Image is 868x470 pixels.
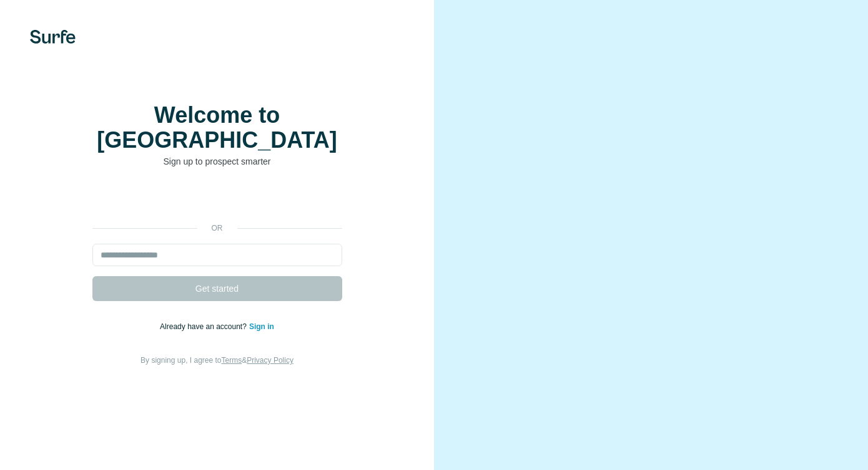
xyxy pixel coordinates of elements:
a: Sign in [249,322,274,331]
span: Already have an account? [160,322,249,331]
span: By signing up, I agree to & [141,356,293,365]
a: Privacy Policy [247,356,293,365]
p: Sign up to prospect smarter [92,155,342,168]
a: Terms [222,356,242,365]
iframe: Sign in with Google Button [86,186,348,214]
img: Surfe's logo [30,30,76,44]
h1: Welcome to [GEOGRAPHIC_DATA] [92,103,342,153]
p: or [197,223,237,234]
